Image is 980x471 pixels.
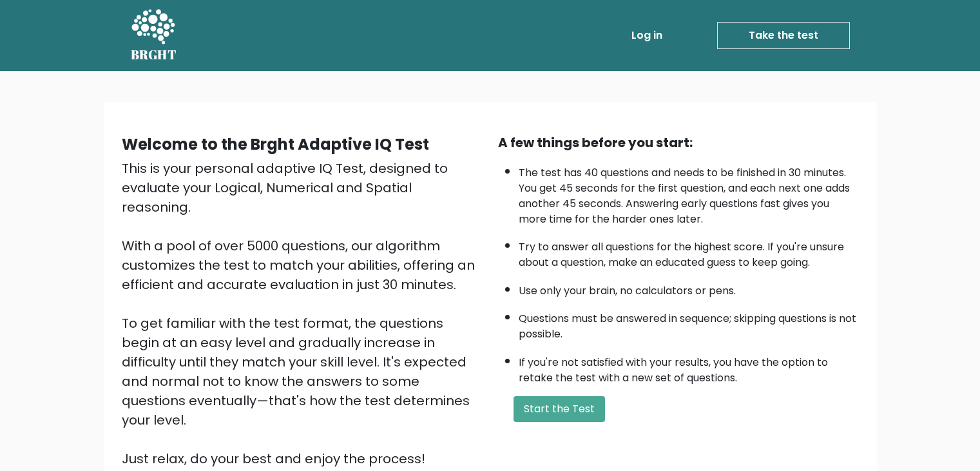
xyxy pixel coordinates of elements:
a: Take the test [717,22,850,49]
li: The test has 40 questions and needs to be finished in 30 minutes. You get 45 seconds for the firs... [519,159,859,227]
button: Start the Test [514,396,605,422]
div: This is your personal adaptive IQ Test, designed to evaluate your Logical, Numerical and Spatial ... [122,159,483,468]
li: Try to answer all questions for the highest score. If you're unsure about a question, make an edu... [519,233,859,270]
li: Use only your brain, no calculators or pens. [519,277,859,299]
h5: BRGHT [131,47,177,63]
li: Questions must be answered in sequence; skipping questions is not possible. [519,305,859,342]
div: A few things before you start: [498,133,859,152]
a: Log in [626,23,668,48]
a: BRGHT [131,5,177,66]
li: If you're not satisfied with your results, you have the option to retake the test with a new set ... [519,348,859,386]
b: Welcome to the Brght Adaptive IQ Test [122,134,429,155]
